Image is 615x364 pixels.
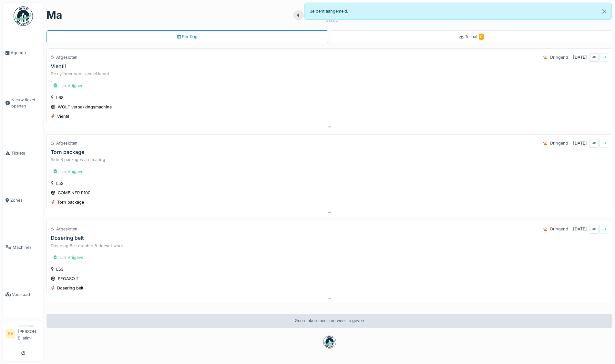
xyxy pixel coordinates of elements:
[304,3,612,20] div: Je bent aangemeld.
[3,271,44,318] a: Voorraad
[51,235,84,241] div: Dosering belt
[51,243,608,249] div: Dosering Belt number 5 doesnt work
[11,150,41,156] span: Tickets
[56,226,77,232] div: Afgesloten
[5,324,41,345] a: KE Technicus[PERSON_NAME] El atimi
[51,167,86,176] div: Lijn Vrijgave
[599,225,608,234] div: JD
[10,197,41,203] span: Zones
[56,140,77,146] div: Afgesloten
[479,34,484,40] span: 0
[550,140,568,146] div: Dringend
[573,54,587,60] div: [DATE]
[3,29,44,76] a: Agenda
[18,324,41,344] li: [PERSON_NAME] El atimi
[51,71,608,77] div: De cylinder voor ventiel kapot
[589,53,599,62] div: JD
[51,81,86,90] div: Lijn Vrijgave
[51,149,84,155] div: Torn package
[11,50,41,56] span: Agenda
[573,226,587,232] div: [DATE]
[3,224,44,271] a: Machines
[12,291,41,298] span: Voorraad
[3,76,44,130] a: Nieuw ticket openen
[597,3,611,20] button: Close
[11,97,41,109] span: Nieuw ticket openen
[599,139,608,148] div: JD
[46,314,612,328] div: Geen taken meer om weer te geven
[51,63,66,69] div: Vientil
[57,199,84,205] div: Torn package
[57,285,83,291] div: Dosering belt
[57,113,69,119] div: Vientil
[58,104,112,110] div: WOLF verpakkingsmachine
[5,329,15,339] li: KE
[177,34,198,40] div: Per Dag
[58,190,90,196] div: COMBINER F100
[51,157,608,163] div: Side B packages are tearing
[56,180,64,187] div: L53
[550,54,568,60] div: Dringend
[13,244,41,250] span: Machines
[3,130,44,177] a: Tickets
[323,336,336,349] img: badge-BVDL4wpA.svg
[51,253,86,262] div: Lijn Vrijgave
[18,324,41,329] div: Technicus
[56,95,64,101] div: L68
[573,140,587,146] div: [DATE]
[58,276,79,282] div: PEGASO 2
[14,6,33,26] img: Badge_color-CXgf-gQk.svg
[325,16,339,24] div: 2025
[56,266,64,272] div: L53
[465,34,484,39] span: Te laat
[589,225,599,234] div: JD
[599,53,608,62] div: JD
[46,9,62,21] h1: ma
[56,54,77,60] div: Afgesloten
[589,139,599,148] div: JD
[3,177,44,224] a: Zones
[550,226,568,232] div: Dringend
